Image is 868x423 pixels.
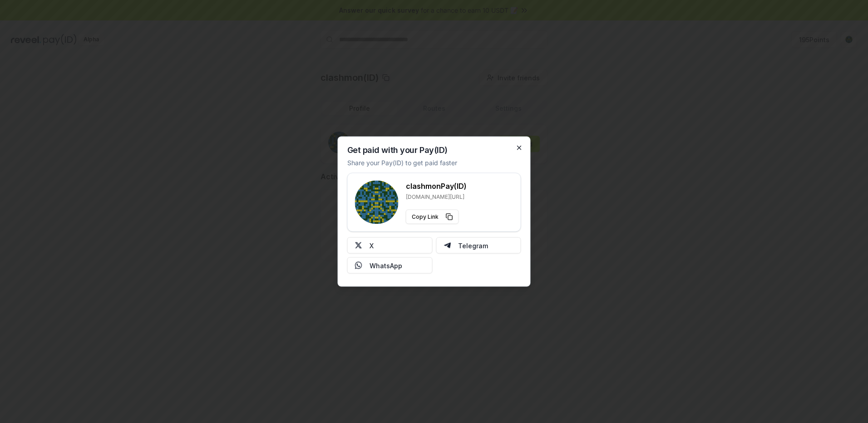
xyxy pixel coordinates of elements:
[355,262,362,269] img: Whatsapp
[406,181,467,192] h3: clashmon Pay(ID)
[406,193,467,201] p: [DOMAIN_NAME][URL]
[406,210,459,224] button: Copy Link
[347,146,448,154] h2: Get paid with your Pay(ID)
[436,237,521,254] button: Telegram
[444,242,451,249] img: Telegram
[347,257,433,274] button: WhatsApp
[347,158,457,167] p: Share your Pay(ID) to get paid faster
[355,242,362,249] img: X
[347,237,433,254] button: X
